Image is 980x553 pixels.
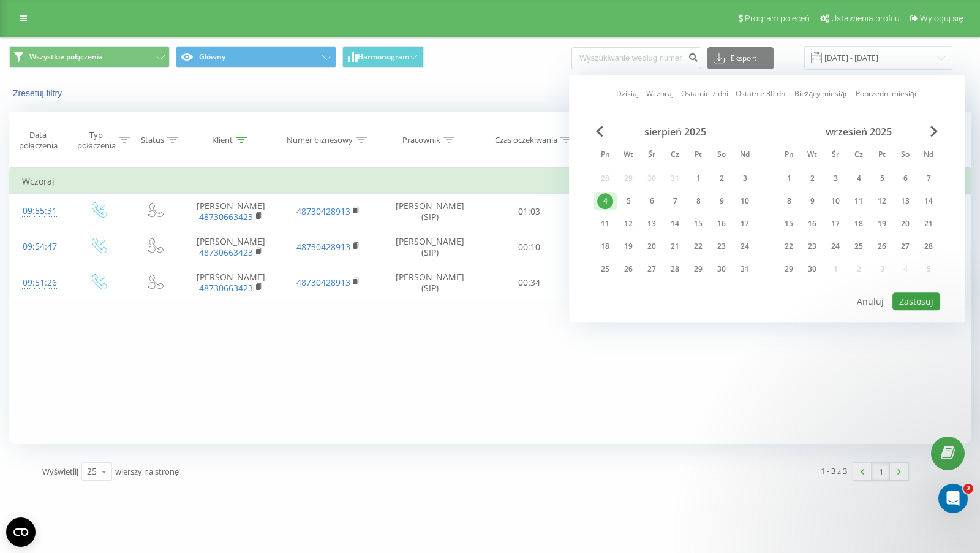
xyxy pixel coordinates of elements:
[870,237,894,256] div: pt 26 wrz 2025
[667,261,683,277] div: 28
[687,215,710,233] div: pt 15 sie 2025
[827,238,843,254] div: 24
[402,135,440,145] div: Pracownik
[821,465,847,477] div: 1 - 3 z 3
[182,194,279,229] td: [PERSON_NAME]
[896,147,914,165] abbr: sobota
[640,215,663,233] div: śr 13 sie 2025
[620,238,636,254] div: 19
[745,13,810,23] span: Program poleceń
[917,237,940,256] div: ndz 28 wrz 2025
[296,205,350,217] a: 48730428913
[737,216,753,232] div: 17
[847,215,870,233] div: czw 18 wrz 2025
[596,147,614,165] abbr: poniedziałek
[594,192,617,210] div: pon 4 sie 2025
[870,169,894,188] div: pt 5 wrz 2025
[594,260,617,278] div: pon 25 sie 2025
[141,135,164,145] div: Status
[342,46,424,68] button: Harmonogram
[847,169,870,188] div: czw 4 wrz 2025
[620,216,636,232] div: 12
[874,170,890,186] div: 5
[824,169,847,188] div: śr 3 wrz 2025
[777,260,801,278] div: pon 29 wrz 2025
[619,147,638,165] abbr: wtorek
[594,215,617,233] div: pon 11 sie 2025
[827,216,843,232] div: 17
[963,484,973,494] span: 2
[917,169,940,188] div: ndz 7 wrz 2025
[617,215,640,233] div: wt 12 sie 2025
[803,147,821,165] abbr: wtorek
[930,126,938,137] span: Next Month
[733,260,756,278] div: ndz 31 sie 2025
[801,260,824,278] div: wt 30 wrz 2025
[874,216,890,232] div: 19
[495,135,557,145] div: Czas oczekiwania
[199,211,253,223] a: 48730663423
[22,271,58,295] div: 09:51:26
[358,53,409,61] span: Harmonogram
[737,238,753,254] div: 24
[10,130,66,151] div: Data połączenia
[681,88,728,100] a: Ostatnie 7 dni
[296,241,350,253] a: 48730428913
[804,216,820,232] div: 16
[874,238,890,254] div: 26
[620,261,636,277] div: 26
[643,147,661,165] abbr: środa
[687,169,710,188] div: pt 1 sie 2025
[824,192,847,210] div: śr 10 wrz 2025
[42,466,78,477] span: Wyświetlij
[894,169,917,188] div: sob 6 wrz 2025
[689,147,707,165] abbr: piątek
[667,238,683,254] div: 21
[690,261,706,277] div: 29
[663,192,687,210] div: czw 7 sie 2025
[892,292,940,310] button: Zastosuj
[851,216,867,232] div: 18
[917,215,940,233] div: ndz 21 wrz 2025
[801,169,824,188] div: wt 2 wrz 2025
[827,193,843,209] div: 10
[777,192,801,210] div: pon 8 wrz 2025
[9,46,170,68] button: Wszystkie połączenia
[831,13,900,23] span: Ustawienia profilu
[781,170,797,186] div: 1
[287,135,353,145] div: Numer biznesowy
[801,215,824,233] div: wt 16 wrz 2025
[690,193,706,209] div: 8
[714,193,729,209] div: 9
[737,261,753,277] div: 31
[870,215,894,233] div: pt 19 wrz 2025
[597,193,613,209] div: 4
[377,194,483,229] td: [PERSON_NAME] (SIP)
[919,147,938,165] abbr: niedziela
[687,237,710,256] div: pt 22 sie 2025
[804,261,820,277] div: 30
[710,260,733,278] div: sob 30 sie 2025
[199,246,253,258] a: 48730663423
[377,229,483,265] td: [PERSON_NAME] (SIP)
[594,126,756,138] div: sierpień 2025
[687,192,710,210] div: pt 8 sie 2025
[482,265,576,300] td: 00:34
[850,292,891,310] button: Anuluj
[847,192,870,210] div: czw 11 wrz 2025
[296,276,350,288] a: 48730428913
[826,147,845,165] abbr: środa
[644,238,660,254] div: 20
[596,126,603,137] span: Previous Month
[737,193,753,209] div: 10
[801,237,824,256] div: wt 23 wrz 2025
[710,169,733,188] div: sob 2 sie 2025
[777,126,940,138] div: wrzesień 2025
[897,238,913,254] div: 27
[847,237,870,256] div: czw 25 wrz 2025
[733,237,756,256] div: ndz 24 sie 2025
[851,170,867,186] div: 4
[897,193,913,209] div: 13
[714,238,729,254] div: 23
[663,260,687,278] div: czw 28 sie 2025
